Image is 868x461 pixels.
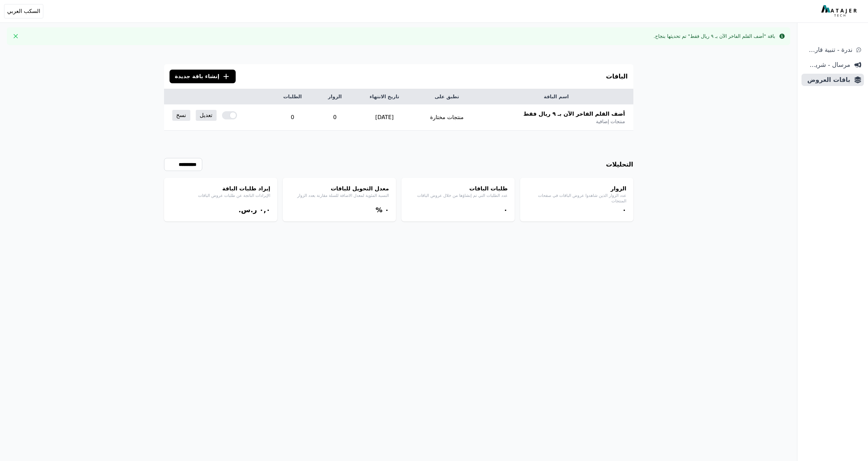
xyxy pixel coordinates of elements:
h3: التحليلات [606,160,633,169]
h4: إيراد طلبات الباقة [171,185,270,193]
span: % [376,206,382,214]
span: ندرة - تنبية قارب علي النفاذ [804,45,852,55]
td: 0 [270,104,315,131]
h4: معدل التحويل للباقات [290,185,389,193]
a: نسخ [172,110,190,121]
bdi: ۰ [385,206,389,214]
th: اسم الباقة [480,89,633,104]
span: السكب العربي [7,7,40,15]
h4: الزوار [527,185,627,193]
th: تاريخ الانتهاء [354,89,414,104]
p: النسبة المئوية لمعدل الاضافة للسلة مقارنة بعدد الزوار [290,193,389,198]
iframe: chat widget [826,418,868,451]
div: باقة "أضف القلم الفاخر الآن بـ ٩ ريال فقط" تم تحديثها بنجاح. [653,33,775,40]
span: إنشاء باقة جديدة [175,72,220,81]
button: Close [10,31,21,42]
span: باقات العروض [804,75,850,85]
button: إنشاء باقة جديدة [170,70,236,83]
span: منتجات إضافية [596,118,625,125]
td: [DATE] [354,104,414,131]
p: عدد الطلبات التي تم إنشاؤها من خلال عروض الباقات [408,193,508,198]
p: الإيرادات الناتجة عن طلبات عروض الباقات [171,193,270,198]
bdi: ۰,۰ [259,206,270,214]
div: ۰ [408,205,508,215]
td: 0 [315,104,354,131]
th: تطبق على [414,89,480,104]
td: منتجات مختارة [414,104,480,131]
a: تعديل [196,110,217,121]
button: السكب العربي [4,4,43,18]
h4: طلبات الباقات [408,185,508,193]
span: ر.س. [238,206,257,214]
th: الزوار [315,89,354,104]
div: ۰ [527,205,627,215]
h3: الباقات [606,72,628,81]
img: MatajerTech Logo [821,5,858,17]
span: مرسال - شريط دعاية [804,60,850,70]
p: عدد الزوار الذين شاهدوا عروض الباقات في صفحات المنتجات [527,193,627,204]
span: أضف القلم الفاخر الآن بـ ٩ ريال فقط [523,110,625,118]
th: الطلبات [270,89,315,104]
